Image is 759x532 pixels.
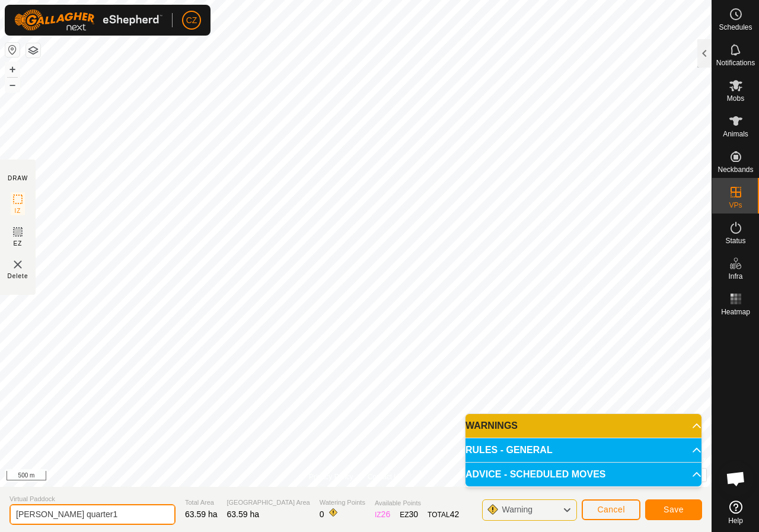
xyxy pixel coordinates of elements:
[5,43,20,57] button: Reset Map
[8,272,28,281] span: Delete
[428,508,459,521] div: TOTAL
[309,472,353,482] a: Privacy Policy
[725,237,745,244] span: Status
[721,308,750,316] span: Heatmap
[723,130,748,138] span: Animals
[15,206,21,215] span: IZ
[11,257,25,272] img: VP
[465,421,518,431] span: WARNINGS
[409,509,419,519] span: 30
[450,509,460,519] span: 42
[375,508,390,521] div: IZ
[728,517,743,524] span: Help
[717,166,753,173] span: Neckbands
[9,494,176,504] span: Virtual Paddock
[381,509,391,519] span: 26
[729,202,742,209] span: VPs
[14,9,162,31] img: Gallagher Logo
[368,472,403,482] a: Contact Us
[718,461,754,496] div: Open chat
[716,59,755,66] span: Notifications
[185,498,218,508] span: Total Area
[582,499,640,520] button: Cancel
[320,509,324,519] span: 0
[597,505,625,514] span: Cancel
[465,470,605,479] span: ADVICE - SCHEDULED MOVES
[375,498,459,508] span: Available Points
[465,463,701,486] p-accordion-header: ADVICE - SCHEDULED MOVES
[719,24,752,31] span: Schedules
[14,239,23,248] span: EZ
[465,438,701,462] p-accordion-header: RULES - GENERAL
[8,174,28,183] div: DRAW
[664,505,684,514] span: Save
[5,78,20,92] button: –
[227,498,310,508] span: [GEOGRAPHIC_DATA] Area
[712,496,759,529] a: Help
[728,273,742,280] span: Infra
[645,499,702,520] button: Save
[186,14,197,27] span: CZ
[727,95,744,102] span: Mobs
[227,509,260,519] span: 63.59 ha
[465,414,701,438] p-accordion-header: WARNINGS
[320,498,365,508] span: Watering Points
[465,445,553,455] span: RULES - GENERAL
[400,508,418,521] div: EZ
[5,62,20,77] button: +
[502,505,532,514] span: Warning
[185,509,218,519] span: 63.59 ha
[26,43,40,58] button: Map Layers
